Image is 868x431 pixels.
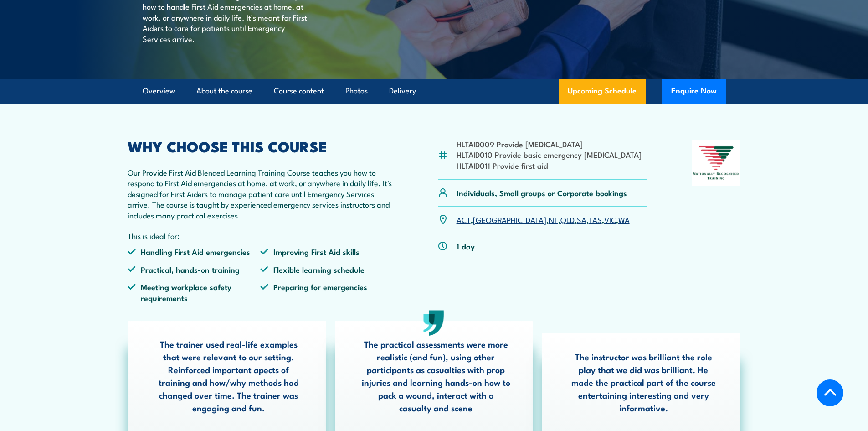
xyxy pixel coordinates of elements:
[589,214,602,225] a: TAS
[549,214,558,225] a: NT
[128,281,261,303] li: Meeting workplace safety requirements
[128,140,394,152] h2: WHY CHOOSE THIS COURSE
[345,79,368,103] a: Photos
[569,350,718,414] p: The instructor was brilliant the role play that we did was brilliant. He made the practical part ...
[577,214,586,225] a: SA
[389,79,416,103] a: Delivery
[457,187,627,198] p: Individuals, Small groups or Corporate bookings
[457,214,471,225] a: ACT
[457,241,475,251] p: 1 day
[143,79,175,103] a: Overview
[274,79,324,103] a: Course content
[457,160,642,171] li: HLTAID011 Provide first aid
[128,246,261,257] li: Handling First Aid emergencies
[260,281,393,303] li: Preparing for emergencies
[692,140,741,186] img: Nationally Recognised Training logo.
[260,264,393,275] li: Flexible learning schedule
[604,214,616,225] a: VIC
[128,230,394,241] p: This is ideal for:
[559,79,646,104] a: Upcoming Schedule
[362,338,510,414] p: The practical assessments were more realistic (and fun), using other participants as casualties w...
[154,338,303,414] p: The trainer used real-life examples that were relevant to our setting. Reinforced important apect...
[196,79,252,103] a: About the course
[662,79,726,104] button: Enquire Now
[560,214,575,225] a: QLD
[457,139,642,149] li: HLTAID009 Provide [MEDICAL_DATA]
[618,214,630,225] a: WA
[457,149,642,160] li: HLTAID010 Provide basic emergency [MEDICAL_DATA]
[128,167,394,220] p: Our Provide First Aid Blended Learning Training Course teaches you how to respond to First Aid em...
[473,214,546,225] a: [GEOGRAPHIC_DATA]
[260,246,393,257] li: Improving First Aid skills
[457,214,630,225] p: , , , , , , ,
[128,264,261,275] li: Practical, hands-on training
